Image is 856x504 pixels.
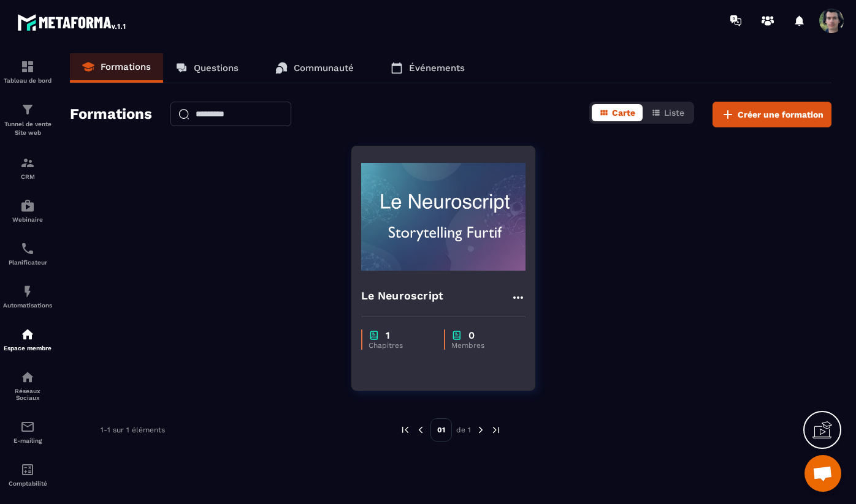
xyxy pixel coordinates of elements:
a: formation-backgroundLe Neuroscriptchapter1Chapitreschapter0Membres [351,146,551,406]
p: Communauté [294,62,354,73]
a: Communauté [263,53,366,83]
p: Formations [101,61,151,72]
p: Réseaux Sociaux [3,388,52,401]
p: Tunnel de vente Site web [3,120,52,137]
a: automationsautomationsEspace membre [3,318,52,361]
p: Comptabilité [3,480,52,487]
a: formationformationCRM [3,146,52,189]
img: next [491,424,502,435]
a: Questions [163,53,251,83]
p: Planificateur [3,259,52,266]
p: Espace membre [3,345,52,352]
a: social-networksocial-networkRéseaux Sociaux [3,361,52,410]
img: accountant [20,462,35,477]
img: social-network [20,370,35,385]
span: Créer une formation [738,108,824,121]
a: accountantaccountantComptabilité [3,453,52,496]
a: schedulerschedulerPlanificateur [3,232,52,275]
a: Événements [378,53,477,83]
button: Carte [592,104,643,121]
a: automationsautomationsAutomatisations [3,275,52,318]
img: next [475,424,486,435]
img: email [20,419,35,434]
img: formation [20,102,35,117]
p: Événements [409,62,465,73]
span: Liste [664,108,684,118]
p: 0 [468,329,475,341]
img: automations [20,327,35,342]
p: Tableau de bord [3,77,52,84]
img: chapter [451,329,462,341]
img: automations [20,198,35,213]
img: formation-background [361,156,525,278]
p: Webinaire [3,216,52,223]
h4: Le Neuroscript [361,287,444,304]
img: scheduler [20,241,35,256]
img: formation [20,59,35,74]
p: de 1 [456,425,471,435]
a: formationformationTableau de bord [3,50,52,93]
button: Liste [644,104,692,121]
p: 01 [430,418,452,442]
p: 1 [386,329,390,341]
p: CRM [3,173,52,180]
img: prev [400,424,411,435]
p: Chapitres [369,341,432,350]
p: Automatisations [3,302,52,309]
a: emailemailE-mailing [3,410,52,453]
img: chapter [369,329,380,341]
h2: Formations [70,102,152,127]
p: Membres [451,341,513,350]
p: Questions [194,62,239,73]
span: Carte [612,108,635,118]
img: formation [20,156,35,170]
p: E-mailing [3,437,52,444]
a: formationformationTunnel de vente Site web [3,93,52,146]
button: Créer une formation [713,102,831,127]
img: prev [415,424,426,435]
img: automations [20,284,35,299]
a: automationsautomationsWebinaire [3,189,52,232]
a: Formations [70,53,163,83]
div: Ouvrir le chat [804,455,841,492]
img: logo [17,11,128,33]
p: 1-1 sur 1 éléments [101,426,165,434]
